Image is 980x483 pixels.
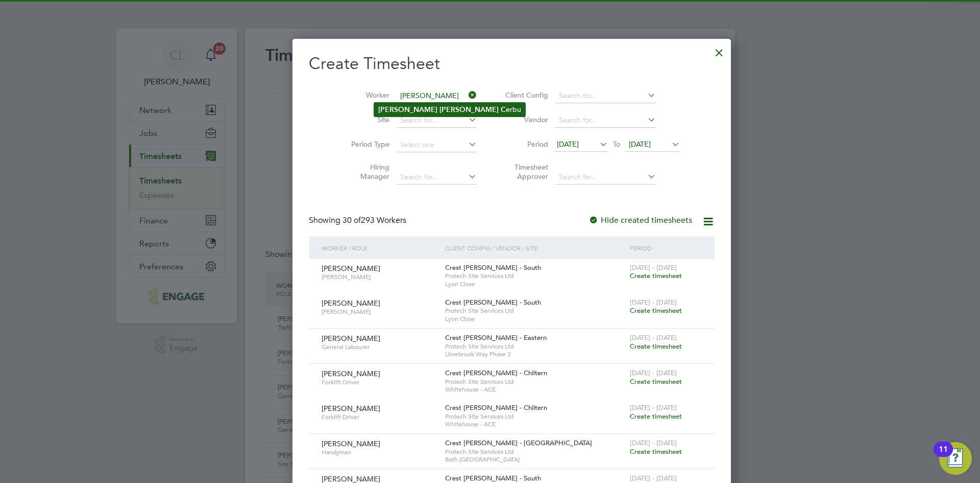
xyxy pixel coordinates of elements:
input: Select one [397,138,477,152]
b: [PERSON_NAME] [439,105,499,114]
input: Search for... [397,113,477,128]
span: [PERSON_NAME] [322,308,437,316]
span: Handyman [322,448,437,456]
span: [DATE] [629,140,651,149]
span: Protech Site Services Ltd [445,448,625,456]
b: [PERSON_NAME] [378,105,437,114]
span: [DATE] - [DATE] [630,369,677,377]
label: Hide created timesheets [589,215,692,225]
span: Protech Site Services Ltd [445,378,625,386]
div: Worker / Role [319,236,443,260]
li: rbu [374,103,525,117]
span: Limebrook Way Phase 2 [445,350,625,358]
span: [DATE] - [DATE] [630,333,677,342]
span: [PERSON_NAME] [322,439,380,448]
span: Crest [PERSON_NAME] - South [445,474,541,482]
span: [PERSON_NAME] [322,298,380,308]
span: Protech Site Services Ltd [445,412,625,421]
span: [DATE] - [DATE] [630,439,677,447]
span: [DATE] - [DATE] [630,403,677,412]
span: Crest [PERSON_NAME] - Chiltern [445,403,547,412]
div: Period [627,236,704,260]
span: Create timesheet [630,271,682,280]
label: Site [344,115,389,124]
span: [PERSON_NAME] [322,404,380,413]
span: [DATE] - [DATE] [630,263,677,272]
button: Open Resource Center, 11 new notifications [939,442,972,475]
input: Search for... [555,89,656,103]
span: Create timesheet [630,447,682,456]
span: Crest [PERSON_NAME] - South [445,263,541,272]
div: 11 [939,449,948,463]
span: [DATE] - [DATE] [630,474,677,482]
input: Search for... [397,170,477,185]
label: Client Config [502,90,548,100]
label: Hiring Manager [344,163,389,181]
div: Showing [309,215,408,226]
label: Vendor [502,115,548,124]
span: Protech Site Services Ltd [445,272,625,280]
div: Client Config / Vendor / Site [443,236,627,260]
span: 293 Workers [342,215,406,225]
span: Create timesheet [630,342,682,351]
span: [DATE] - [DATE] [630,298,677,307]
span: Protech Site Services Ltd [445,342,625,351]
span: Forklift Driver [322,378,437,386]
input: Search for... [397,89,477,103]
span: To [610,137,623,151]
span: Crest [PERSON_NAME] - Chiltern [445,369,547,377]
label: Timesheet Approver [502,163,548,181]
h2: Create Timesheet [309,53,715,75]
span: Crest [PERSON_NAME] - [GEOGRAPHIC_DATA] [445,439,592,447]
span: [PERSON_NAME] [322,334,380,343]
span: General Labourer [322,343,437,351]
span: Lyon Close [445,280,625,288]
span: Lyon Close [445,315,625,323]
span: Protech Site Services Ltd [445,307,625,315]
span: Forklift Driver [322,413,437,421]
span: Create timesheet [630,412,682,421]
span: Whitehouse - ACE [445,385,625,394]
span: Create timesheet [630,377,682,386]
label: Period Type [344,140,389,149]
input: Search for... [555,170,656,185]
label: Period [502,140,548,149]
span: Crest [PERSON_NAME] - Eastern [445,333,547,342]
input: Search for... [555,113,656,128]
span: 30 of [342,215,361,225]
span: [PERSON_NAME] [322,273,437,281]
span: Create timesheet [630,306,682,315]
label: Worker [344,90,389,100]
span: [PERSON_NAME] [322,264,380,273]
span: [DATE] [557,140,579,149]
span: Bath [GEOGRAPHIC_DATA] [445,455,625,464]
span: Crest [PERSON_NAME] - South [445,298,541,307]
b: Ce [501,105,510,114]
span: Whitehouse - ACE [445,420,625,428]
span: [PERSON_NAME] [322,369,380,378]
